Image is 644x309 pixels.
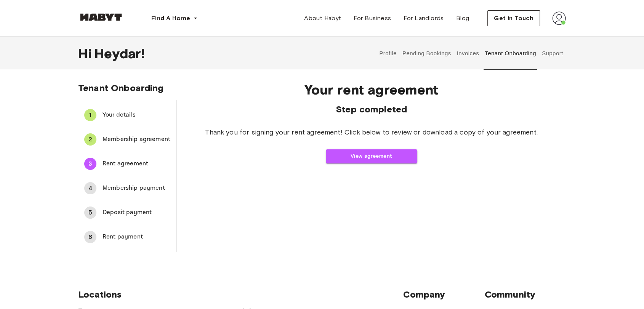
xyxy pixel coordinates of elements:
[201,149,541,163] a: View agreement
[103,159,170,168] span: Rent agreement
[201,104,541,115] span: Step completed
[84,231,96,243] div: 6
[84,109,96,121] div: 1
[78,106,176,124] div: 1Your details
[103,184,170,193] span: Membership payment
[103,110,170,120] span: Your details
[103,208,170,217] span: Deposit payment
[78,82,164,93] span: Tenant Onboarding
[78,179,176,197] div: 4Membership payment
[450,11,476,26] a: Blog
[298,11,347,26] a: About Habyt
[78,130,176,149] div: 2Membership agreement
[456,37,480,70] button: Invoices
[376,37,566,70] div: user profile tabs
[494,14,533,23] span: Get in Touch
[484,37,537,70] button: Tenant Onboarding
[487,10,540,26] button: Get in Touch
[78,228,176,246] div: 6Rent payment
[485,289,566,300] span: Community
[326,149,417,163] button: View agreement
[84,182,96,194] div: 4
[78,155,176,173] div: 3Rent agreement
[401,37,452,70] button: Pending Bookings
[78,13,124,21] img: Habyt
[541,37,564,70] button: Support
[95,45,145,61] span: Heydar !
[78,45,95,61] span: Hi
[304,14,341,23] span: About Habyt
[354,14,391,23] span: For Business
[201,127,541,137] span: Thank you for signing your rent agreement! Click below to review or download a copy of your agree...
[151,14,190,23] span: Find A Home
[84,158,96,170] div: 3
[456,14,469,23] span: Blog
[397,11,450,26] a: For Landlords
[78,203,176,222] div: 5Deposit payment
[103,232,170,242] span: Rent payment
[84,207,96,219] div: 5
[378,37,398,70] button: Profile
[348,11,397,26] a: For Business
[103,135,170,144] span: Membership agreement
[403,289,484,300] span: Company
[84,133,96,146] div: 2
[78,289,403,300] span: Locations
[145,11,204,26] button: Find A Home
[403,14,444,23] span: For Landlords
[552,11,566,25] img: avatar
[201,82,541,98] span: Your rent agreement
